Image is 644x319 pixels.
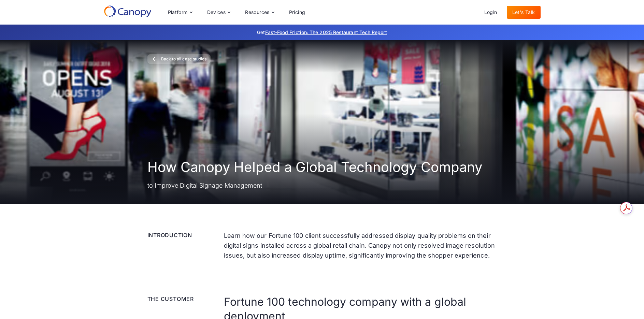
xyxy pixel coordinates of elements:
div: Platform [168,10,188,15]
a: Pricing [284,6,311,19]
a: Fast-Food Friction: The 2025 Restaurant Tech Report [265,29,387,35]
p: Learn how our Fortune 100 client successfully addressed display quality problems on their digital... [224,231,497,260]
p: Get [155,29,489,36]
div: Introduction [147,231,216,239]
div: Back to all case studies [161,57,207,61]
a: Back to all case studies [147,54,211,64]
a: Login [479,6,503,19]
div: Devices [207,10,226,15]
div: Resources [245,10,270,15]
div: The Customer [147,295,216,303]
a: Let's Talk [507,6,541,19]
p: to Improve Digital Signage Management [147,181,497,190]
div: Resources [240,5,279,19]
div: Devices [202,5,236,19]
p: ‍ [224,266,497,276]
h1: How Canopy Helped a Global Technology Company [147,159,497,175]
div: Platform [162,5,198,19]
